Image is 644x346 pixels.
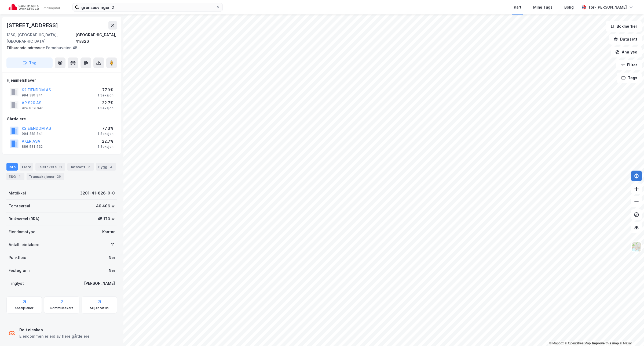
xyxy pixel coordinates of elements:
[22,93,43,98] div: 994 881 841
[6,163,18,171] div: Info
[7,116,117,122] div: Gårdeiere
[606,21,642,32] button: Bokmerker
[611,47,642,57] button: Analyse
[631,242,642,252] img: Z
[592,341,619,345] a: Improve this map
[9,267,30,274] div: Festegrunn
[549,341,564,345] a: Mapbox
[98,87,114,93] div: 77.3%
[617,320,644,346] div: Kontrollprogram for chat
[108,164,114,170] div: 3
[609,34,642,45] button: Datasett
[6,173,24,180] div: ESG
[19,333,90,340] div: Eiendommen er eid av flere gårdeiere
[533,4,552,10] div: Mine Tags
[80,190,115,196] div: 3201-41-826-0-0
[98,125,114,132] div: 77.3%
[111,242,115,248] div: 11
[75,32,117,45] div: [GEOGRAPHIC_DATA], 41/826
[96,203,115,209] div: 40 406 ㎡
[6,21,59,30] div: [STREET_ADDRESS]
[96,163,116,171] div: Bygg
[9,203,30,209] div: Tomteareal
[98,138,114,145] div: 22.7%
[84,280,115,287] div: [PERSON_NAME]
[6,32,75,45] div: 1360, [GEOGRAPHIC_DATA], [GEOGRAPHIC_DATA]
[9,216,39,222] div: Bruksareal (BRA)
[9,254,26,261] div: Punktleie
[17,174,22,179] div: 1
[617,320,644,346] iframe: Chat Widget
[98,106,114,110] div: 1 Seksjon
[9,242,39,248] div: Antall leietakere
[102,229,115,235] div: Kontor
[98,93,114,98] div: 1 Seksjon
[56,174,62,179] div: 26
[19,327,90,333] div: Delt eieskap
[9,190,26,196] div: Matrikkel
[6,57,53,68] button: Tag
[22,145,43,149] div: 886 581 432
[97,216,115,222] div: 45 170 ㎡
[35,163,65,171] div: Leietakere
[90,306,109,310] div: Miljøstatus
[58,164,63,170] div: 11
[514,4,521,10] div: Kart
[6,45,113,51] div: Fornebuveien 45
[564,4,574,10] div: Bolig
[98,132,114,136] div: 1 Seksjon
[9,280,24,287] div: Tinglyst
[67,163,94,171] div: Datasett
[617,73,642,83] button: Tags
[79,3,216,11] input: Søk på adresse, matrikkel, gårdeiere, leietakere eller personer
[109,254,115,261] div: Nei
[98,100,114,106] div: 22.7%
[9,229,35,235] div: Eiendomstype
[7,77,117,84] div: Hjemmelshaver
[588,4,627,10] div: Tor-[PERSON_NAME]
[27,173,64,180] div: Transaksjoner
[109,267,115,274] div: Nei
[6,45,46,50] span: Tilhørende adresser:
[50,306,73,310] div: Kommunekart
[565,341,591,345] a: OpenStreetMap
[616,60,642,70] button: Filter
[14,306,34,310] div: Arealplaner
[22,132,43,136] div: 994 881 841
[22,106,43,110] div: 924 859 040
[98,145,114,149] div: 1 Seksjon
[20,163,33,171] div: Eiere
[9,3,60,11] img: cushman-wakefield-realkapital-logo.202ea83816669bd177139c58696a8fa1.svg
[86,164,92,170] div: 2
